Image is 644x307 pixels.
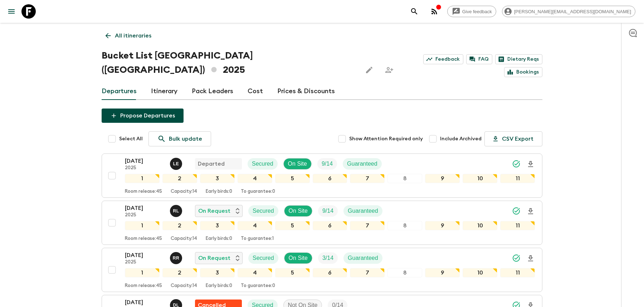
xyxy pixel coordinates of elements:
p: On Request [198,207,230,215]
div: On Site [284,205,312,217]
a: Bulk update [148,131,211,146]
a: Give feedback [447,6,496,17]
a: Pack Leaders [192,83,233,100]
div: 5 [275,174,310,183]
div: Trip Fill [317,158,337,170]
span: Share this itinerary [382,63,396,77]
div: 2 [162,221,197,230]
div: 8 [387,268,422,277]
span: Show Attention Required only [349,135,423,142]
p: Capacity: 14 [171,283,197,289]
p: 2025 [125,212,164,218]
p: 3 / 14 [322,254,333,262]
button: [DATE]2025Leslie EdgarDepartedSecuredOn SiteTrip FillGuaranteed1234567891011Room release:45Capaci... [102,153,542,198]
div: 11 [500,268,535,277]
div: Secured [248,205,278,217]
button: RL [170,205,184,217]
div: Trip Fill [318,252,338,264]
div: 9 [425,174,460,183]
p: Departed [198,160,225,168]
svg: Download Onboarding [526,254,535,263]
p: [DATE] [125,251,164,260]
button: [DATE]2025Rabata Legend MpatamaliOn RequestSecuredOn SiteTrip FillGuaranteed1234567891011Room rel... [102,201,542,245]
div: Secured [248,252,278,264]
button: Edit this itinerary [362,63,376,77]
button: Propose Departures [102,109,184,123]
div: 10 [463,221,497,230]
svg: Download Onboarding [526,160,535,168]
div: 6 [313,268,347,277]
span: Include Archived [440,135,482,142]
div: 4 [238,174,272,183]
div: 8 [387,221,422,230]
p: On Site [289,207,308,215]
p: All itineraries [115,31,151,40]
p: On Site [289,254,308,262]
a: All itineraries [102,29,155,43]
svg: Synced Successfully [512,207,521,215]
p: R R [173,255,180,261]
p: [DATE] [125,204,164,212]
span: Give feedback [458,9,496,14]
p: Capacity: 14 [171,189,197,195]
div: 9 [425,268,460,277]
p: To guarantee: 0 [241,283,275,289]
span: Dylan Lees [170,301,184,307]
p: On Request [198,254,230,262]
div: [PERSON_NAME][EMAIL_ADDRESS][DOMAIN_NAME] [502,6,635,17]
p: Early birds: 0 [206,189,232,195]
p: Capacity: 14 [171,236,197,242]
span: Roland Rau [170,254,184,260]
button: RR [170,252,184,264]
svg: Synced Successfully [512,254,521,262]
p: 9 / 14 [322,207,333,215]
span: Rabata Legend Mpatamali [170,207,184,213]
div: 3 [200,268,235,277]
div: 4 [238,221,272,230]
span: [PERSON_NAME][EMAIL_ADDRESS][DOMAIN_NAME] [510,9,635,14]
svg: Synced Successfully [512,160,521,168]
a: Prices & Discounts [277,83,335,100]
a: Cost [248,83,263,100]
div: 3 [200,174,235,183]
div: 11 [500,221,535,230]
p: Room release: 45 [125,236,162,242]
p: Guaranteed [348,254,378,262]
div: 2 [162,174,197,183]
p: 2025 [125,260,164,265]
div: On Site [284,252,312,264]
div: 5 [275,221,310,230]
button: search adventures [407,4,421,19]
a: Feedback [423,54,463,64]
h1: Bucket List [GEOGRAPHIC_DATA] ([GEOGRAPHIC_DATA]) 2025 [102,49,356,77]
div: 7 [350,174,385,183]
div: Trip Fill [318,205,338,217]
svg: Download Onboarding [526,207,535,216]
div: 3 [200,221,235,230]
div: 6 [313,221,347,230]
p: On Site [288,160,307,168]
button: CSV Export [484,131,542,146]
p: Guaranteed [348,207,378,215]
p: Room release: 45 [125,283,162,289]
p: Secured [253,207,274,215]
div: 10 [463,268,497,277]
div: 1 [125,174,160,183]
a: Bookings [504,67,542,77]
div: 10 [463,174,497,183]
p: Secured [252,160,273,168]
p: To guarantee: 1 [241,236,274,242]
div: 2 [162,268,197,277]
p: Guaranteed [347,160,377,168]
p: To guarantee: 0 [241,189,275,195]
div: 7 [350,221,385,230]
div: Secured [248,158,278,170]
a: Dietary Reqs [495,54,542,64]
div: 7 [350,268,385,277]
a: FAQ [466,54,492,64]
a: Itinerary [151,83,177,100]
div: 5 [275,268,310,277]
p: Early birds: 0 [206,283,232,289]
p: [DATE] [125,157,164,165]
p: [DATE] [125,298,164,307]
